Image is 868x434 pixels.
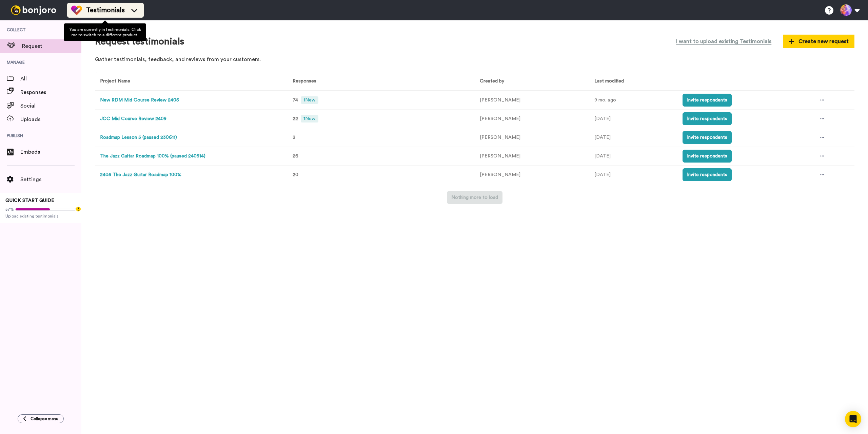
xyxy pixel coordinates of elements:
button: Invite respondents [683,94,732,107]
span: 57% [5,207,14,212]
span: I want to upload existing Testimonials [676,37,771,45]
td: [PERSON_NAME] [475,110,589,128]
span: 22 [293,116,298,121]
span: Embeds [20,148,81,156]
span: Social [20,102,81,110]
p: Gather testimonials, feedback, and reviews from your customers. [95,56,854,63]
span: 1 New [301,115,318,122]
span: 26 [293,154,298,158]
button: Nothing more to load [447,191,502,204]
span: QUICK START GUIDE [5,198,54,203]
td: [DATE] [589,147,677,166]
span: You are currently in Testimonials . Click me to switch to a different product. [69,27,141,37]
span: 74 [293,98,298,102]
button: Create new request [783,35,854,48]
span: Responses [290,79,316,83]
span: Settings [20,175,81,184]
td: [PERSON_NAME] [475,166,589,184]
span: 20 [293,172,298,177]
button: The Jazz Guitar Roadmap 100% (paused 240514) [100,153,205,160]
span: All [20,75,81,83]
img: tm-color.svg [71,5,82,16]
td: [DATE] [589,166,677,184]
button: JCC Mid Course Review 2409 [100,115,166,122]
span: Uploads [20,115,81,124]
button: Invite respondents [683,131,732,144]
span: Request [22,42,81,50]
span: Upload existing testimonials [5,213,76,219]
td: [PERSON_NAME] [475,147,589,166]
button: 2405 The Jazz Guitar Roadmap 100% [100,171,181,178]
span: Create new request [789,37,849,45]
span: Responses [20,88,81,96]
span: Testimonials [86,5,125,15]
td: [DATE] [589,128,677,147]
button: Roadmap Lesson 5 (paused 230611) [100,134,177,141]
td: [DATE] [589,110,677,128]
button: I want to upload existing Testimonials [671,34,776,49]
button: Invite respondents [683,168,732,181]
button: Invite respondents [683,150,732,163]
span: Collapse menu [31,416,58,421]
th: Project Name [95,72,285,91]
td: 9 mo. ago [589,91,677,110]
button: Collapse menu [18,414,64,423]
div: Tooltip anchor [75,206,81,212]
button: New RDM Mid Course Review 2405 [100,97,179,104]
span: 1 New [301,96,318,104]
th: Last modified [589,72,677,91]
td: [PERSON_NAME] [475,91,589,110]
th: Created by [475,72,589,91]
span: 3 [293,135,295,140]
button: Invite respondents [683,112,732,125]
td: [PERSON_NAME] [475,128,589,147]
img: bj-logo-header-white.svg [8,5,59,15]
div: Open Intercom Messenger [845,411,861,427]
h1: Request testimonials [95,36,184,47]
